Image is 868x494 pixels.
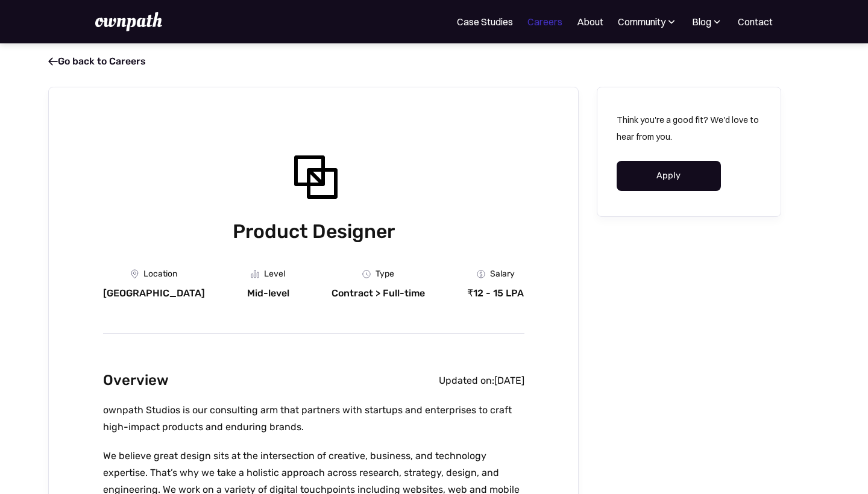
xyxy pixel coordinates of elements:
a: Case Studies [457,14,513,29]
div: Level [264,269,285,279]
div: Salary [490,269,515,279]
div: Blog [692,14,723,29]
a: Go back to Careers [48,55,146,67]
a: About [577,14,603,29]
div: Community [618,14,665,29]
div: ₹12 - 15 LPA [467,287,524,299]
div: Mid-level [247,287,289,299]
p: Think you're a good fit? We'd love to hear from you. [617,111,761,145]
div: [GEOGRAPHIC_DATA] [103,287,205,299]
a: Careers [527,14,562,29]
h1: Product Designer [103,217,524,245]
div: [DATE] [494,375,524,387]
img: Location Icon - Job Board X Webflow Template [131,269,139,279]
a: Apply [617,161,721,191]
div: Community [618,14,678,29]
div: Type [376,269,394,279]
p: ownpath Studios is our consulting arm that partners with startups and enterprises to craft high-i... [103,402,524,436]
span:  [48,55,58,67]
img: Money Icon - Job Board X Webflow Template [477,270,485,278]
img: Graph Icon - Job Board X Webflow Template [251,270,259,278]
div: Contract > Full-time [332,287,425,299]
div: Updated on: [439,375,494,387]
div: Blog [692,14,711,29]
a: Contact [738,14,773,29]
div: Location [143,269,177,279]
h2: Overview [103,369,169,392]
img: Clock Icon - Job Board X Webflow Template [362,270,371,278]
